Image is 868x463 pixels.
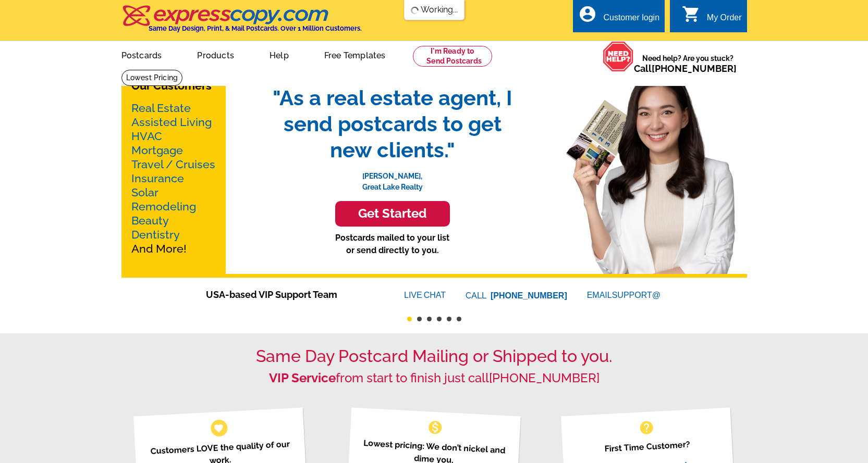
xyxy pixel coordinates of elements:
[121,371,747,386] h2: from start to finish just call
[603,41,634,72] img: help
[407,317,412,321] button: 1 of 6
[603,13,659,28] div: Customer login
[262,163,523,193] p: [PERSON_NAME], Great Lake Realty
[652,63,737,74] a: [PHONE_NUMBER]
[121,12,362,32] a: Same Day Design, Print, & Mail Postcards. Over 1 Million Customers.
[587,291,662,299] a: EMAILSUPPORT@
[131,130,162,143] a: HVAC
[417,317,422,321] button: 2 of 6
[262,232,523,257] p: Postcards mailed to your list or send directly to you.
[634,63,737,74] span: Call
[410,6,419,15] img: loading...
[131,214,169,227] a: Beauty
[682,5,701,23] i: shopping_cart
[308,42,402,67] a: Free Templates
[348,206,437,221] h3: Get Started
[253,42,305,67] a: Help
[131,158,215,171] a: Travel / Cruises
[131,144,183,157] a: Mortgage
[131,172,184,185] a: Insurance
[682,11,742,24] a: shopping_cart My Order
[131,101,216,256] p: And More!
[262,201,523,227] a: Get Started
[131,200,196,213] a: Remodeling
[491,291,567,300] a: [PHONE_NUMBER]
[427,317,432,321] button: 3 of 6
[121,346,747,366] h1: Same Day Postcard Mailing or Shipped to you.
[131,186,158,199] a: Solar
[404,289,424,302] font: LIVE
[206,287,373,302] span: USA-based VIP Support Team
[131,228,180,241] a: Dentistry
[574,436,721,457] p: First Time Customer?
[612,289,662,302] font: SUPPORT@
[634,53,742,74] span: Need help? Are you stuck?
[707,13,742,28] div: My Order
[457,317,461,321] button: 6 of 6
[213,422,224,433] span: favorite
[269,370,336,385] strong: VIP Service
[149,24,362,32] h4: Same Day Design, Print, & Mail Postcards. Over 1 Million Customers.
[489,370,600,385] a: [PHONE_NUMBER]
[427,419,444,436] span: monetization_on
[262,85,523,163] span: "As a real estate agent, I send postcards to get new clients."
[404,291,446,299] a: LIVECHAT
[578,11,659,24] a: account_circle Customer login
[578,5,597,23] i: account_circle
[447,317,451,321] button: 5 of 6
[105,42,179,67] a: Postcards
[466,290,488,302] font: CALL
[180,42,251,67] a: Products
[131,102,191,115] a: Real Estate
[437,317,442,321] button: 4 of 6
[131,116,212,129] a: Assisted Living
[638,419,655,436] span: help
